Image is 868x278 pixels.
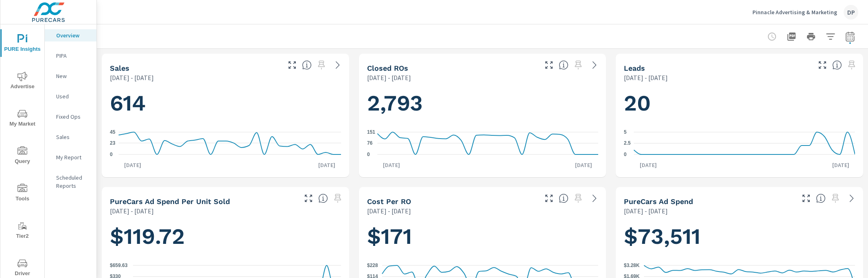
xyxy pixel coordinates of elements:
[110,64,129,72] h5: Sales
[542,192,555,205] button: Make Fullscreen
[45,50,96,62] div: PIPA
[45,29,96,41] div: Overview
[559,60,568,70] span: Number of Repair Orders Closed by the selected dealership group over the selected time range. [So...
[118,161,147,169] p: [DATE]
[624,263,640,268] text: $3.28K
[752,9,837,16] p: Pinnacle Advertising & Marketing
[832,60,842,70] span: Number of Leads generated from PureCars Tools for the selected dealership group over the selected...
[559,193,568,203] span: Average cost incurred by the dealership from each Repair Order closed over the selected date rang...
[572,192,585,205] span: Select a preset date range to save this widget
[624,152,627,157] text: 0
[624,141,631,146] text: 2.5
[844,5,858,20] div: DP
[367,263,378,268] text: $228
[45,70,96,82] div: New
[110,129,116,135] text: 45
[624,73,668,83] p: [DATE] - [DATE]
[286,59,299,72] button: Make Fullscreen
[3,221,42,241] span: Tier2
[110,223,341,250] h1: $119.72
[569,161,598,169] p: [DATE]
[56,31,90,39] p: Overview
[624,129,627,135] text: 5
[367,197,411,206] h5: Cost per RO
[542,59,555,72] button: Make Fullscreen
[56,133,90,141] p: Sales
[367,73,411,83] p: [DATE] - [DATE]
[816,59,829,72] button: Make Fullscreen
[367,223,598,250] h1: $171
[110,263,128,268] text: $659.63
[3,146,42,166] span: Query
[45,90,96,102] div: Used
[624,64,645,72] h5: Leads
[3,34,42,54] span: PURE Insights
[56,113,90,121] p: Fixed Ops
[56,92,90,100] p: Used
[634,161,662,169] p: [DATE]
[331,192,344,205] span: Select a preset date range to save this widget
[845,192,858,205] a: See more details in report
[588,192,601,205] a: See more details in report
[110,140,116,146] text: 23
[45,151,96,163] div: My Report
[110,152,113,157] text: 0
[367,64,408,72] h5: Closed ROs
[56,153,90,161] p: My Report
[3,72,42,91] span: Advertise
[45,111,96,123] div: Fixed Ops
[829,192,842,205] span: Select a preset date range to save this widget
[3,184,42,204] span: Tools
[3,109,42,129] span: My Market
[842,28,858,45] button: Select Date Range
[367,89,598,117] h1: 2,793
[367,129,375,135] text: 151
[302,192,315,205] button: Make Fullscreen
[110,197,230,206] h5: PureCars Ad Spend Per Unit Sold
[313,161,341,169] p: [DATE]
[56,72,90,80] p: New
[45,172,96,192] div: Scheduled Reports
[845,59,858,72] span: Select a preset date range to save this widget
[800,192,813,205] button: Make Fullscreen
[45,131,96,143] div: Sales
[624,206,668,216] p: [DATE] - [DATE]
[624,223,855,250] h1: $73,511
[110,89,341,117] h1: 614
[624,197,693,206] h5: PureCars Ad Spend
[377,161,406,169] p: [DATE]
[56,174,90,190] p: Scheduled Reports
[56,52,90,60] p: PIPA
[816,193,826,203] span: Total cost of media for all PureCars channels for the selected dealership group over the selected...
[624,89,855,117] h1: 20
[302,60,312,70] span: Number of vehicles sold by the dealership over the selected date range. [Source: This data is sou...
[367,206,411,216] p: [DATE] - [DATE]
[315,59,328,72] span: Select a preset date range to save this widget
[367,140,373,146] text: 76
[331,59,344,72] a: See more details in report
[110,206,154,216] p: [DATE] - [DATE]
[367,152,370,157] text: 0
[826,161,855,169] p: [DATE]
[318,193,328,203] span: Average cost of advertising per each vehicle sold at the dealer over the selected date range. The...
[110,73,154,83] p: [DATE] - [DATE]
